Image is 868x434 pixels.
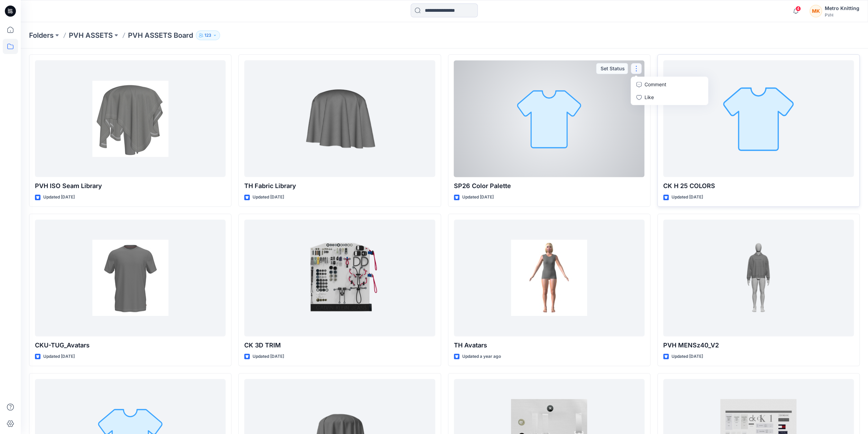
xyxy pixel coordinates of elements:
p: Updated [DATE] [253,194,284,201]
p: Updated a year ago [462,353,501,360]
p: Comment [645,81,666,88]
p: PVH MENSz40_V2 [663,340,854,350]
p: PVH ASSETS Board [128,30,193,40]
div: PVH [825,12,859,18]
p: Updated [DATE] [671,194,703,201]
p: CK H 25 COLORS [663,181,854,191]
a: CK H 25 COLORS [663,60,854,177]
a: Folders [29,30,54,40]
p: Updated [DATE] [43,194,75,201]
p: Updated [DATE] [43,353,75,360]
a: PVH MENSz40_V2 [663,220,854,336]
a: CK 3D TRIM [244,220,435,336]
a: SP26 Color Palette [454,60,645,177]
div: MK [810,5,822,17]
button: 123 [196,30,220,40]
p: PVH ISO Seam Library [35,181,226,191]
p: TH Fabric Library [244,181,435,191]
p: TH Avatars [454,340,645,350]
div: Metro Knitting [825,4,859,12]
span: 4 [795,6,801,11]
p: Updated [DATE] [462,194,494,201]
p: SP26 Color Palette [454,181,645,191]
a: CKU-TUG_Avatars [35,220,226,336]
p: Updated [DATE] [671,353,703,360]
p: Updated [DATE] [253,353,284,360]
p: 123 [204,32,211,39]
a: PVH ISO Seam Library [35,60,226,177]
a: PVH ASSETS [69,30,113,40]
p: Like [645,94,654,101]
a: TH Avatars [454,220,645,336]
a: TH Fabric Library [244,60,435,177]
p: CK 3D TRIM [244,340,435,350]
p: CKU-TUG_Avatars [35,340,226,350]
